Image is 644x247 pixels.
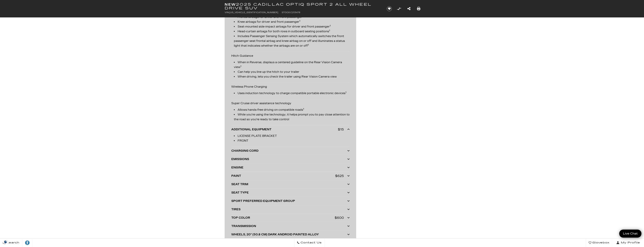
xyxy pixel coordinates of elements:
[229,11,278,14] span: [US_VEHICLE_IDENTIFICATION_NUMBER]
[231,157,347,162] div: EMISSIONS
[586,238,612,247] a: Glovebox
[294,238,324,247] a: Contact Us
[234,29,350,34] li: Head-curtain airbags for both rows in outboard seating positions
[231,52,350,83] div: Hitch Guidance
[234,91,350,96] li: Uses induction technology to charge compatible portable electronic devices
[234,60,350,70] li: When in Reverse, displays a centered guideline on the Rear Vision Camera view
[299,20,300,22] sup: 1
[330,25,331,27] sup: 1
[335,174,344,178] div: $625
[329,29,330,32] sup: 1
[290,11,300,14] span: C213478
[2,240,10,244] section: Click to Open Cookie Consent Modal
[225,3,381,10] h1: 2025 Cadillac OPTIQ Sport 2 All Wheel Drive SUV
[234,138,350,143] li: FRONT
[234,34,350,48] li: Includes Passenger Sensing System which automatically switches the front passenger seat frontal a...
[231,224,347,229] div: TRANSMISSION
[225,11,229,14] span: VIN:
[5,240,19,245] span: Search
[231,215,335,220] div: TOP COLOR
[231,127,338,132] div: ADDITIONAL EQUIPMENT
[345,91,346,94] sup: 1
[591,240,609,245] span: Glovebox
[300,240,322,245] span: Contact Us
[231,83,350,99] div: Wireless Phone Charging
[338,127,344,132] div: $15
[231,182,347,187] div: SEAT TRIM
[620,240,640,245] span: My Profile
[231,207,347,212] div: TIRES
[231,174,335,178] div: PAINT
[231,232,347,237] div: WHEELS, 20" (50.8 CM) DARK ANDROID PAINTED ALLOY
[234,107,350,112] li: Allows hands-free driving on compatible roads
[231,190,347,195] div: SEAT TYPE
[234,70,350,74] li: Can help you line up the hitch to your trailer
[234,19,350,24] li: Knee airbags for driver and front passenger
[386,6,393,11] button: Save vehicle
[282,11,290,14] span: Stock:
[231,148,347,153] div: CHARGING CORD
[231,99,350,125] div: Super Cruise driver assistance technology
[22,238,33,247] a: Explore your accessibility options
[621,232,639,236] span: Live Chat
[2,240,10,244] img: Opt-Out Icon
[335,215,344,220] div: $600
[234,74,350,79] li: When driving, lets you check the trailer using Rear Vision Camera view
[308,44,309,46] sup: 1
[22,240,32,245] div: Explore your accessibility options
[231,6,350,52] div: 8 airbags
[231,199,347,203] div: SPORT PREFERRED EQUIPMENT GROUP
[417,6,420,11] a: Print this New 2025 Cadillac OPTIQ Sport 2 All Wheel Drive SUV
[234,24,350,29] li: Seat-mounted side-impact airbags for driver and front passenger
[407,6,410,11] a: Share this New 2025 Cadillac OPTIQ Sport 2 All Wheel Drive SUV
[396,6,402,11] button: Compare Vehicle
[240,65,241,67] sup: 1
[619,230,641,238] a: Live Chat
[234,112,350,122] li: While you're using the technology, it helps prompt you to pay close attention to the road so you'...
[303,108,304,110] sup: 1
[231,165,347,170] div: ENGINE
[225,2,236,6] strong: New
[234,134,350,138] li: LICENSE PLATE BRACKET
[612,238,644,247] button: Open user profile menu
